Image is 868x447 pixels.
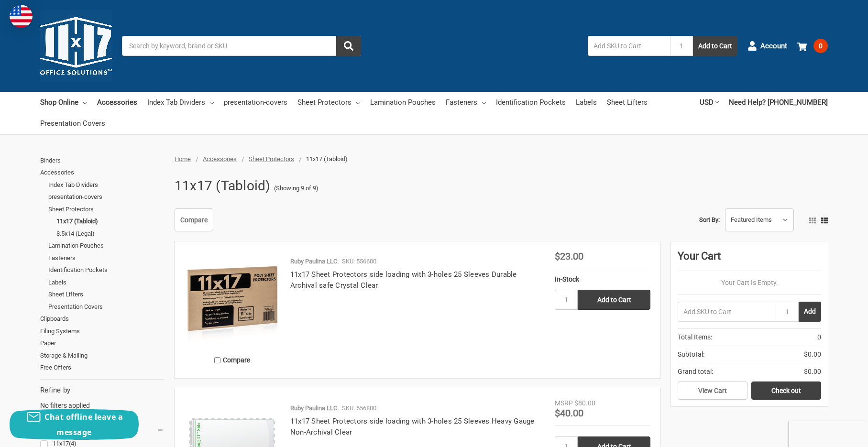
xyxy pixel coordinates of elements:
[40,154,164,167] a: Binders
[48,203,164,216] a: Sheet Protectors
[747,33,787,58] a: Account
[48,240,164,252] a: Lamination Pouches
[48,252,164,264] a: Fasteners
[799,302,821,322] button: Add
[175,155,191,163] a: Home
[48,264,164,276] a: Identification Pockets
[97,92,137,113] a: Accessories
[306,155,348,163] span: 11x17 (Tabloid)
[700,92,719,113] a: USD
[804,367,821,377] span: $0.00
[44,412,123,437] span: Chat offline leave a message
[40,337,164,349] a: Paper
[40,313,164,325] a: Clipboards
[249,155,294,163] a: Sheet Protectors
[555,274,650,284] div: In-Stock
[10,5,33,28] img: duty and tax information for United States
[813,39,828,53] span: 0
[290,403,339,413] p: Ruby Paulina LLC.
[555,398,573,408] div: MSRP
[40,385,164,396] h5: Refine by
[290,257,339,266] p: Ruby Paulina LLC.
[342,403,376,413] p: SKU: 556800
[789,421,868,447] iframe: Google Customer Reviews
[56,228,164,240] a: 8.5x14 (Legal)
[678,248,821,271] div: Your Cart
[678,278,821,288] p: Your Cart Is Empty.
[48,179,164,191] a: Index Tab Dividers
[797,33,828,58] a: 0
[40,92,87,113] a: Shop Online
[40,166,164,179] a: Accessories
[56,215,164,228] a: 11x17 (Tabloid)
[40,361,164,374] a: Free Offers
[729,92,828,113] a: Need Help? [PHONE_NUMBER]
[40,325,164,338] a: Filing Systems
[40,10,112,82] img: 11x17.com
[817,332,821,342] span: 0
[40,113,105,134] a: Presentation Covers
[446,92,486,113] a: Fasteners
[804,349,821,360] span: $0.00
[185,251,280,347] img: 11x17 Sheet Protectors side loading with 3-holes 25 Sleeves Durable Archival safe Crystal Clear
[678,332,712,342] span: Total Items:
[224,92,287,113] a: presentation-covers
[214,357,220,363] input: Compare
[40,385,164,411] div: No filters applied
[274,184,319,193] span: (Showing 9 of 9)
[147,92,214,113] a: Index Tab Dividers
[576,92,597,113] a: Labels
[40,349,164,362] a: Storage & Mailing
[48,301,164,313] a: Presentation Covers
[290,417,535,436] a: 11x17 Sheet Protectors side loading with 3-holes 25 Sleeves Heavy Gauge Non-Archival Clear
[760,41,787,52] span: Account
[48,276,164,289] a: Labels
[678,382,747,400] a: View Cart
[496,92,566,113] a: Identification Pockets
[693,36,737,56] button: Add to Cart
[10,409,139,440] button: Chat offline leave a message
[555,251,583,262] span: $23.00
[290,270,517,290] a: 11x17 Sheet Protectors side loading with 3-holes 25 Sleeves Durable Archival safe Crystal Clear
[203,155,237,163] a: Accessories
[678,367,713,377] span: Grand total:
[370,92,436,113] a: Lamination Pouches
[297,92,360,113] a: Sheet Protectors
[175,208,213,231] a: Compare
[342,257,376,266] p: SKU: 556600
[699,213,720,227] label: Sort By:
[574,399,595,407] span: $80.00
[69,440,77,447] span: (4)
[555,407,583,419] span: $40.00
[185,352,280,368] label: Compare
[48,191,164,203] a: presentation-covers
[175,174,271,198] h1: 11x17 (Tabloid)
[48,288,164,301] a: Sheet Lifters
[751,382,821,400] a: Check out
[678,302,776,322] input: Add SKU to Cart
[588,36,670,56] input: Add SKU to Cart
[607,92,648,113] a: Sheet Lifters
[678,349,704,360] span: Subtotal:
[122,36,361,56] input: Search by keyword, brand or SKU
[578,290,650,310] input: Add to Cart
